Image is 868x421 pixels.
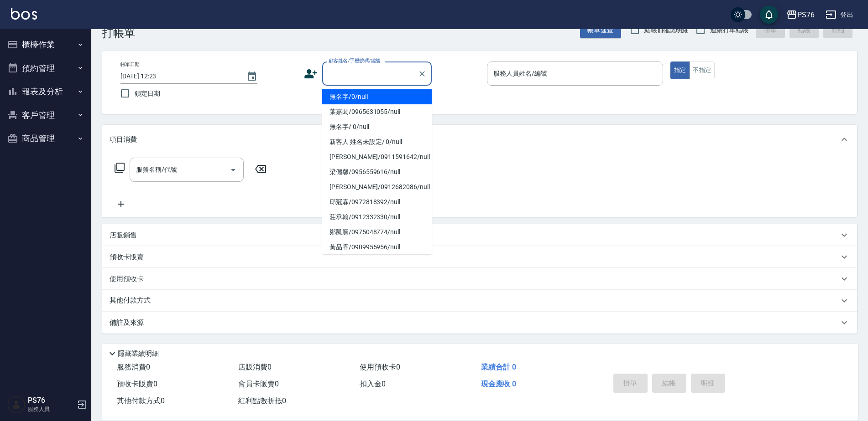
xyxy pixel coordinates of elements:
[226,163,241,177] button: Open
[322,195,432,210] li: 邱冠霖/0972818392/null
[822,6,857,23] button: 登出
[102,312,857,334] div: 備註及來源
[797,9,815,21] div: PS76
[481,380,516,388] span: 現金應收 0
[28,405,74,413] p: 服務人員
[102,290,857,312] div: 其他付款方式
[110,296,155,306] p: 其他付款方式
[28,396,74,405] h5: PS76
[110,135,137,144] p: 項目消費
[670,62,690,79] button: 指定
[110,252,144,262] p: 預收卡販賣
[481,363,516,371] span: 業績合計 0
[102,224,857,246] div: 店販銷售
[689,62,715,79] button: 不指定
[710,26,748,35] span: 連續打單結帳
[760,5,778,24] button: save
[644,26,689,35] span: 結帳前確認明細
[4,80,88,103] button: 報表及分析
[416,67,429,80] button: Clear
[102,246,857,268] div: 預收卡販賣
[110,274,144,284] p: 使用預收卡
[322,104,432,119] li: 葉嘉閎/0965631055/null
[322,149,432,164] li: [PERSON_NAME]/0911591642/null
[322,119,432,134] li: 無名字/ 0/null
[322,164,432,180] li: 梁儷馨/0956559616/null
[322,225,432,240] li: 鄭凱騰/0975048774/null
[102,27,135,40] h3: 打帳單
[102,125,857,154] div: 項目消費
[360,380,386,388] span: 扣入金 0
[11,8,37,20] img: Logo
[117,380,157,388] span: 預收卡販賣 0
[102,268,857,290] div: 使用預收卡
[4,103,88,127] button: 客戶管理
[110,318,144,328] p: 備註及來源
[110,231,137,240] p: 店販銷售
[4,56,88,80] button: 預約管理
[322,89,432,104] li: 無名字/0/null
[322,180,432,195] li: [PERSON_NAME]/0912682086/null
[241,66,263,87] button: Choose date, selected date is 2025-09-09
[238,396,286,405] span: 紅利點數折抵 0
[118,349,159,359] p: 隱藏業績明細
[4,127,88,150] button: 商品管理
[4,33,88,56] button: 櫃檯作業
[120,69,237,84] input: YYYY/MM/DD hh:mm
[329,57,381,64] label: 顧客姓名/手機號碼/編號
[783,5,818,24] button: PS76
[322,134,432,149] li: 新客人 姓名未設定/ 0/null
[117,396,165,405] span: 其他付款方式 0
[120,61,140,68] label: 帳單日期
[7,395,26,414] img: Person
[117,363,150,371] span: 服務消費 0
[322,240,432,255] li: 黃品霏/0909955956/null
[238,380,279,388] span: 會員卡販賣 0
[238,363,272,371] span: 店販消費 0
[322,210,432,225] li: 莊承翰/0912332330/null
[360,363,400,371] span: 使用預收卡 0
[135,89,160,98] span: 鎖定日期
[580,22,621,39] button: 帳單速查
